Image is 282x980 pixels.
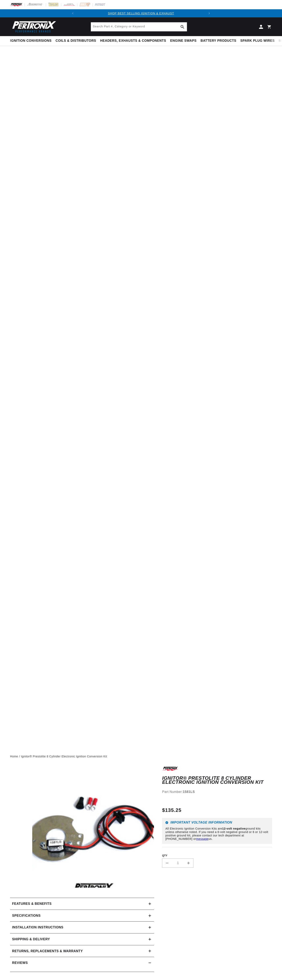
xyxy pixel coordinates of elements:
[178,22,187,31] button: Search Part #, Category or Keyword
[165,827,269,840] p: All Electronic Ignition Conversion Kits are ground kits unless otherwise noted. If you need a 6-v...
[170,39,197,43] span: Engine Swaps
[10,39,52,43] span: Ignition Conversions
[108,12,174,15] a: SHOP BEST SELLING IGNITION & EXHAUST
[69,9,77,17] button: Translation missing: en.sections.announcements.previous_announcement
[199,36,238,46] summary: Battery Products
[91,22,187,31] input: Search Part #, Category or Keyword
[21,754,107,759] a: Ignitor® Prestolite 8 Cylinder Electronic Ignition Conversion Kit
[12,925,63,930] h2: Installation instructions
[196,837,208,840] a: message
[168,36,199,46] summary: Engine Swaps
[201,39,236,43] span: Battery Products
[183,790,195,793] strong: 1581LS
[12,949,83,954] h2: Returns, Replacements & Warranty
[77,11,205,16] div: Announcement
[10,20,56,34] img: Pertronix
[165,821,269,824] h6: Important Voltage Information
[10,766,154,890] media-gallery: Gallery Viewer
[162,789,272,794] div: Part Number:
[77,11,205,16] div: 1 of 2
[10,922,154,933] summary: Installation instructions
[162,854,272,857] label: QTY
[162,776,272,784] h1: Ignitor® Prestolite 8 Cylinder Electronic Ignition Conversion Kit
[12,937,50,942] h2: Shipping & Delivery
[98,36,168,46] summary: Headers, Exhausts & Components
[10,36,54,46] summary: Ignition Conversions
[10,754,18,759] a: Home
[10,945,154,957] summary: Returns, Replacements & Warranty
[10,910,154,922] summary: Specifications
[205,9,213,17] button: Translation missing: en.sections.announcements.next_announcement
[10,754,272,759] nav: breadcrumbs
[240,39,275,43] span: Spark Plug Wires
[54,36,98,46] summary: Coils & Distributors
[12,960,28,965] h2: Reviews
[238,36,277,46] summary: Spark Plug Wires
[12,913,41,918] h2: Specifications
[10,933,154,945] summary: Shipping & Delivery
[10,957,154,969] summary: Reviews
[162,807,181,814] span: $135.25
[222,827,245,830] strong: 12-volt negative
[12,901,52,906] h2: Features & Benefits
[10,898,154,910] summary: Features & Benefits
[56,39,96,43] span: Coils & Distributors
[100,39,166,43] span: Headers, Exhausts & Components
